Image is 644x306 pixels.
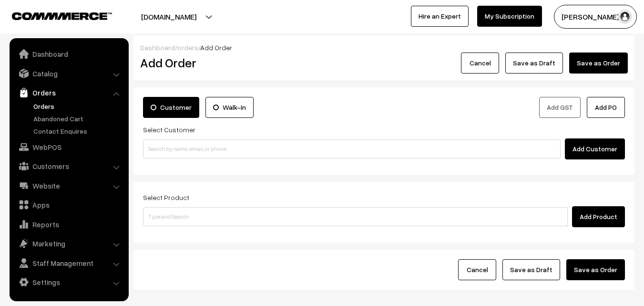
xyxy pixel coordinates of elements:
[461,53,499,74] button: Cancel
[477,6,542,27] a: My Subscription
[205,97,254,118] label: Walk-In
[587,97,625,118] button: Add PO
[554,5,637,29] button: [PERSON_NAME] s…
[143,97,199,118] label: Customer
[458,259,496,280] button: Cancel
[12,65,125,82] a: Catalog
[31,126,125,136] a: Contact Enquires
[569,53,628,74] button: Save as Order
[12,12,112,20] img: COMMMERCE
[12,254,125,272] a: Staff Management
[31,114,125,124] a: Abandoned Cart
[143,192,189,202] label: Select Product
[566,259,625,280] button: Save as Order
[505,53,563,74] button: Save as Draft
[12,10,95,21] a: COMMMERCE
[12,196,125,213] a: Apps
[12,235,125,252] a: Marketing
[12,45,125,63] a: Dashboard
[565,138,625,159] button: Add Customer
[31,101,125,111] a: Orders
[143,139,561,158] input: Search by name, email, or phone
[12,216,125,233] a: Reports
[12,274,125,291] a: Settings
[143,125,195,135] label: Select Customer
[12,84,125,101] a: Orders
[200,43,232,52] span: Add Order
[618,10,632,24] img: user
[140,55,293,70] h2: Add Order
[502,259,560,280] button: Save as Draft
[572,206,625,227] button: Add Product
[12,177,125,194] a: Website
[177,43,198,52] a: orders
[140,42,628,53] div: / /
[140,43,175,52] a: Dashboard
[143,207,568,226] input: Type and Search
[12,158,125,175] a: Customers
[539,97,581,118] button: Add GST
[108,5,230,29] button: [DOMAIN_NAME]
[411,6,469,27] a: Hire an Expert
[12,138,125,156] a: WebPOS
